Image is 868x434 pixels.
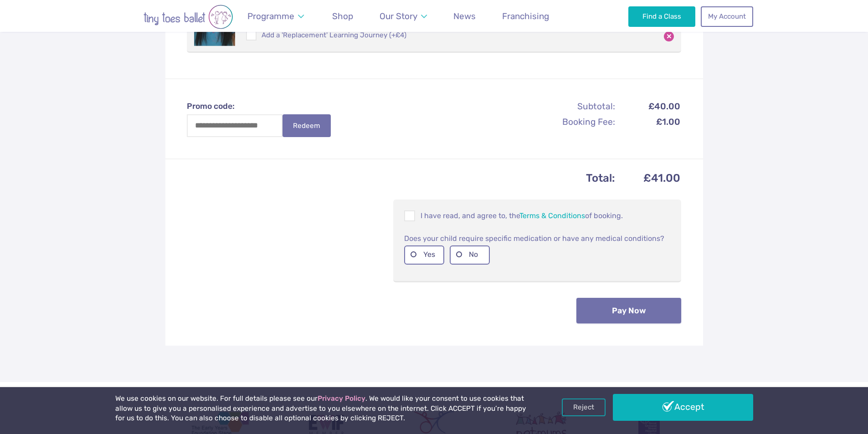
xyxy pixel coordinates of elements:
[328,5,358,27] a: Shop
[616,99,680,114] td: £40.00
[518,99,616,114] th: Subtotal:
[246,31,406,40] label: Add a 'Replacement' Learning Journey (+£4)
[380,11,417,21] span: Our Story
[453,11,476,21] span: News
[188,169,616,188] th: Total:
[282,114,331,137] button: Redeem
[115,5,261,29] img: tiny toes ballet
[518,115,616,130] th: Booking Fee:
[701,6,753,26] a: My Account
[502,11,549,21] span: Franchising
[318,394,365,403] a: Privacy Policy
[243,5,308,27] a: Programme
[450,245,490,264] label: No
[498,5,554,27] a: Franchising
[616,115,680,130] td: £1.00
[562,398,606,416] a: Reject
[375,5,431,27] a: Our Story
[576,298,681,323] button: Pay Now
[187,101,340,112] label: Promo code:
[616,169,680,188] td: £41.00
[404,233,670,244] p: Does your child require specific medication or have any medical conditions?
[449,5,480,27] a: News
[613,394,753,420] a: Accept
[628,6,695,26] a: Find a Class
[115,394,530,424] p: We use cookies on our website. For full details please see our . We would like your consent to us...
[519,211,585,220] a: Terms & Conditions
[404,210,670,221] p: I have read, and agree to, the of booking.
[404,245,444,264] label: Yes
[332,11,353,21] span: Shop
[247,11,294,21] span: Programme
